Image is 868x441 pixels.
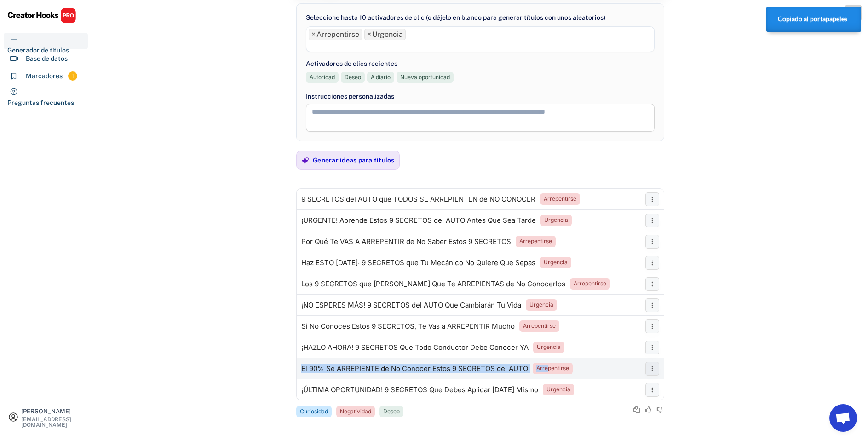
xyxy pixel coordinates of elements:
font: Nueva oportunidad [400,74,450,81]
font: Copiado al portapapeles [778,15,847,23]
font: Generar ideas para títulos [313,157,395,164]
font: 1 [72,73,74,79]
font: El 90% Se ARREPIENTE de No Conocer Estos 9 SECRETOS del AUTO [301,364,528,373]
font: Deseo [383,408,400,415]
img: CHPRO%20Logo.svg [7,7,76,23]
font: Arrepentirse [316,30,359,39]
a: Chat abierto [829,404,857,432]
font: Arrepentirse [544,195,576,202]
font: Urgencia [546,386,570,393]
font: Si No Conoces Estos 9 SECRETOS, Te Vas a ARREPENTIR Mucho [301,322,515,331]
font: A diario [371,74,391,81]
font: Urgencia [372,30,403,39]
font: Arrepentirse [523,322,556,329]
font: 9 SECRETOS del AUTO que TODOS SE ARREPIENTEN de NO CONOCER [301,195,535,203]
font: × [311,30,316,39]
font: Arrepentirse [536,365,569,371]
font: ¡NO ESPERES MÁS! 9 SECRETOS del AUTO Que Cambiarán Tu Vida [301,301,521,309]
font: [EMAIL_ADDRESS][DOMAIN_NAME] [21,416,71,428]
font: Haz ESTO [DATE]: 9 SECRETOS que Tu Mecánico No Quiere Que Sepas [301,258,535,267]
font: Autoridad [310,74,335,81]
font: Negatividad [340,408,371,415]
font: Urgencia [544,259,568,266]
font: Arrepentirse [574,280,606,287]
font: Urgencia [529,301,553,308]
font: Seleccione hasta 10 activadores de clic (o déjelo en blanco para generar títulos con unos aleator... [306,14,605,21]
font: Activadores de clics recientes [306,60,397,67]
font: Generador de títulos [7,46,69,54]
font: Deseo [345,74,361,81]
font: Instrucciones personalizadas [306,93,394,100]
font: Arrepentirse [519,238,552,244]
font: Marcadores [26,72,63,80]
font: ¡URGENTE! Aprende Estos 9 SECRETOS del AUTO Antes Que Sea Tarde [301,216,536,225]
font: Los 9 SECRETOS que [PERSON_NAME] Que Te ARREPIENTAS de No Conocerlos [301,279,565,288]
font: Por Qué Te VAS A ARREPENTIR de No Saber Estos 9 SECRETOS [301,237,511,246]
font: Urgencia [544,216,568,223]
font: × [367,30,371,39]
font: Urgencia [537,343,561,350]
font: Preguntas frecuentes [7,99,74,106]
font: Base de datos [26,55,68,62]
font: Curiosidad [300,408,328,415]
font: ¡HAZLO AHORA! 9 SECRETOS Que Todo Conductor Debe Conocer YA [301,343,529,352]
font: [PERSON_NAME] [21,408,71,415]
font: ¡ÚLTIMA OPORTUNIDAD! 9 SECRETOS Que Debes Aplicar [DATE] Mismo [301,385,538,394]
